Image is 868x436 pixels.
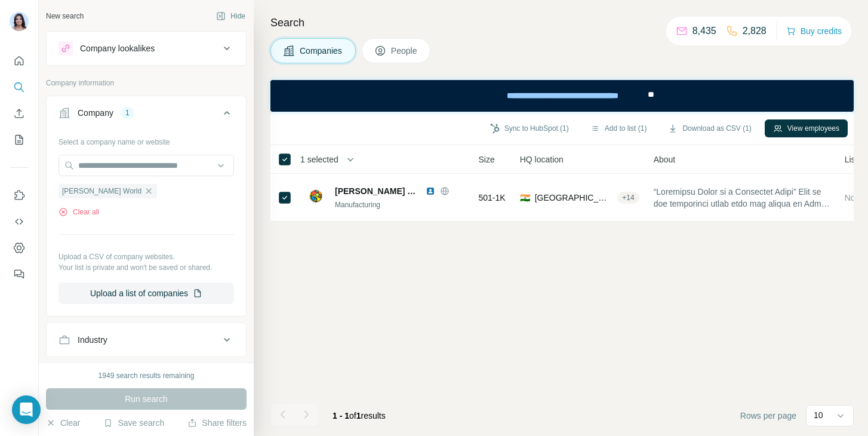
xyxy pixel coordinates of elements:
div: New search [46,11,84,22]
span: Companies [300,45,343,57]
span: Rows per page [740,410,796,422]
div: Company [78,107,113,119]
span: 1 [356,411,361,420]
button: Company1 [47,99,246,132]
img: Logo of Spinks World [306,189,325,206]
button: Quick start [10,50,29,72]
button: Buy credits [786,23,842,39]
button: Save search [103,417,164,429]
span: 1 - 1 [333,411,349,420]
span: [GEOGRAPHIC_DATA], [GEOGRAPHIC_DATA] [535,192,613,204]
span: “Loremipsu Dolor si a Consectet Adipi” Elit se doe temporinci utlab etdo mag aliqua en Admini Ven... [654,186,830,210]
button: View employees [765,119,848,137]
span: HQ location [520,153,564,165]
p: Company information [46,78,247,88]
span: 501-1K [479,192,506,204]
button: Use Surfe on LinkedIn [10,185,29,206]
button: Dashboard [10,237,29,259]
p: 8,435 [692,24,716,38]
p: Your list is private and won't be saved or shared. [59,262,234,273]
div: Open Intercom Messenger [12,395,41,424]
img: LinkedIn logo [426,186,435,196]
button: Share filters [187,417,247,429]
span: 🇮🇳 [520,192,530,204]
p: Upload a CSV of company websites. [59,251,234,262]
button: Upload a list of companies [59,283,234,304]
h4: Search [270,14,854,31]
button: Enrich CSV [10,103,29,124]
div: Select a company name or website [59,132,234,148]
span: Lists [845,153,862,165]
span: [PERSON_NAME] World [335,185,420,197]
div: Industry [78,334,107,346]
img: Avatar [10,12,29,31]
span: 1 selected [300,153,338,165]
button: Clear [46,417,80,429]
button: Use Surfe API [10,211,29,232]
button: My lists [10,129,29,151]
span: results [333,411,386,420]
span: [PERSON_NAME] World [62,186,141,196]
button: Sync to HubSpot (1) [482,119,577,137]
button: Add to list (1) [582,119,655,137]
span: Size [479,153,495,165]
span: of [349,411,356,420]
div: 1 [121,108,134,118]
button: Hide [208,7,254,25]
div: + 14 [617,192,639,203]
div: Manufacturing [335,199,464,210]
button: Clear all [59,207,99,217]
p: 10 [814,409,823,421]
button: Industry [47,326,246,354]
iframe: Banner [270,80,854,112]
span: About [654,153,676,165]
button: Company lookalikes [47,34,246,63]
span: People [391,45,418,57]
div: 1949 search results remaining [99,370,195,381]
button: Download as CSV (1) [660,119,759,137]
button: Feedback [10,263,29,285]
button: Search [10,76,29,98]
div: Company lookalikes [80,42,155,54]
p: 2,828 [743,24,767,38]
